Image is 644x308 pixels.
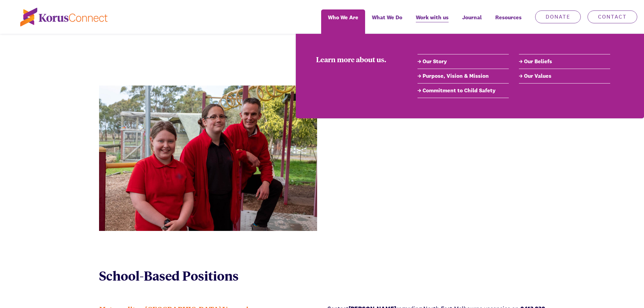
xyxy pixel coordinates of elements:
p: School-Based Positions [99,267,431,284]
a: Work with us [409,9,455,34]
img: korus-connect%2Fc5177985-88d5-491d-9cd7-4a1febad1357_logo.svg [20,8,108,26]
span: Work with us [416,13,449,22]
div: Resources [488,9,528,34]
div: Learn more about us. [316,54,397,64]
span: What We Do [372,13,402,22]
a: Donate [535,10,581,23]
a: Our Story [418,57,509,66]
span: Journal [462,13,482,22]
a: Commitment to Child Safety [418,87,509,95]
a: Journal [455,9,488,34]
img: 9b3fdab3-26a6-4a53-9313-dc52a8d8d19f_DSCF1455+-web.jpg [99,86,317,231]
a: Our Values [519,72,610,80]
a: Who We Are [321,9,365,34]
a: Qualifications and Selection Criteria [369,111,466,119]
div: Opportunities to Impact School and Local Communities [99,16,317,55]
a: Our Beliefs [519,57,610,66]
a: What We Do [365,9,409,34]
a: Contact [588,10,637,23]
span: Who We Are [328,13,358,22]
a: Purpose, Vision & Mission [418,72,509,80]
